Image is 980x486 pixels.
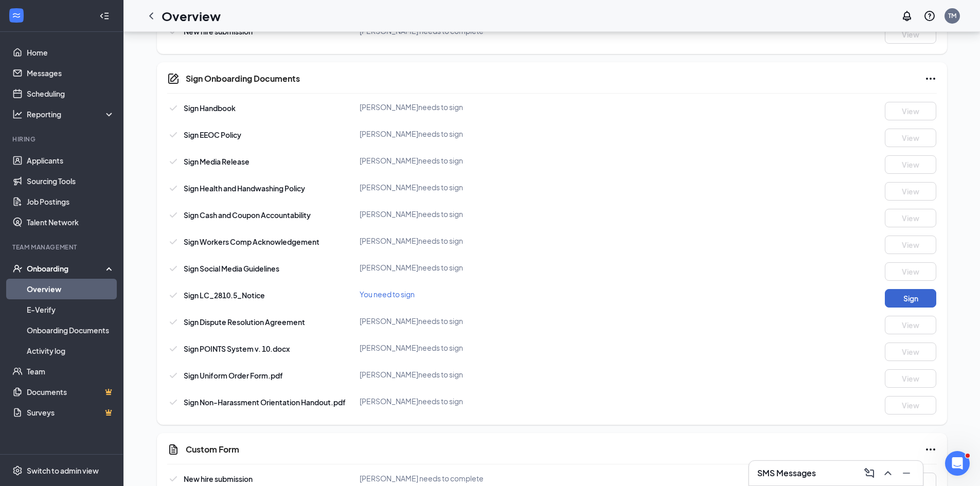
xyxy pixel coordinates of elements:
div: [PERSON_NAME] needs to sign [360,369,616,380]
button: View [885,396,936,415]
span: Sign EEOC Policy [184,130,241,139]
button: View [885,155,936,174]
div: Switch to admin view [27,465,99,476]
svg: Settings [12,465,23,476]
svg: Collapse [99,11,110,21]
button: ChevronUp [880,465,896,481]
div: [PERSON_NAME] needs to sign [360,182,616,192]
svg: CustomFormIcon [167,443,180,456]
button: View [885,102,936,120]
span: Sign Dispute Resolution Agreement [184,317,305,327]
svg: Checkmark [167,343,180,355]
div: [PERSON_NAME] needs to sign [360,155,616,166]
a: Home [27,42,115,63]
a: Talent Network [27,212,115,232]
a: DocumentsCrown [27,382,115,402]
svg: ComposeMessage [863,467,876,479]
button: Sign [885,289,936,308]
a: Team [27,361,115,382]
span: Sign Health and Handwashing Policy [184,184,305,193]
div: TM [948,11,956,20]
div: [PERSON_NAME] needs to sign [360,316,616,326]
svg: Ellipses [924,73,937,85]
span: Sign Workers Comp Acknowledgement [184,237,319,246]
svg: Checkmark [167,182,180,194]
a: Job Postings [27,191,115,212]
svg: Checkmark [167,316,180,328]
svg: Checkmark [167,262,180,275]
button: Minimize [898,465,915,481]
div: [PERSON_NAME] needs to sign [360,343,616,353]
svg: Checkmark [167,289,180,301]
span: Sign POINTS System v. 10.docx [184,344,290,353]
span: Sign Media Release [184,157,250,166]
svg: Analysis [12,109,23,119]
div: [PERSON_NAME] needs to sign [360,236,616,246]
div: [PERSON_NAME] needs to sign [360,102,616,112]
svg: ChevronUp [882,467,894,479]
a: Sourcing Tools [27,171,115,191]
a: Messages [27,63,115,83]
span: New hire submission [184,474,253,483]
svg: UserCheck [12,263,23,274]
a: Scheduling [27,83,115,104]
div: [PERSON_NAME] needs to sign [360,396,616,406]
svg: Checkmark [167,155,180,168]
div: You need to sign [360,289,616,299]
button: View [885,343,936,361]
svg: WorkstreamLogo [11,10,22,21]
svg: ChevronLeft [145,10,157,22]
button: View [885,129,936,147]
a: Overview [27,279,115,299]
a: Onboarding Documents [27,320,115,340]
a: Activity log [27,340,115,361]
div: [PERSON_NAME] needs to sign [360,262,616,273]
svg: Minimize [900,467,913,479]
button: View [885,316,936,334]
span: Sign Uniform Order Form.pdf [184,371,283,380]
iframe: Intercom live chat [945,451,970,476]
span: Sign Social Media Guidelines [184,264,279,273]
span: Sign Non-Harassment Orientation Handout.pdf [184,398,346,407]
button: View [885,236,936,254]
h5: Custom Form [186,444,239,455]
button: View [885,182,936,201]
svg: Checkmark [167,236,180,248]
h5: Sign Onboarding Documents [186,73,300,84]
svg: CompanyDocumentIcon [167,73,180,85]
span: [PERSON_NAME] needs to complete [360,474,484,483]
svg: Ellipses [924,443,937,456]
svg: Checkmark [167,129,180,141]
div: Onboarding [27,263,106,274]
button: View [885,25,936,44]
a: Applicants [27,150,115,171]
button: View [885,262,936,281]
a: E-Verify [27,299,115,320]
svg: Checkmark [167,473,180,485]
div: [PERSON_NAME] needs to sign [360,129,616,139]
svg: Checkmark [167,369,180,382]
div: Reporting [27,109,115,119]
svg: Checkmark [167,396,180,408]
span: Sign LC_2810.5_Notice [184,291,265,300]
a: SurveysCrown [27,402,115,423]
div: Team Management [12,243,113,251]
button: View [885,209,936,227]
h3: SMS Messages [757,467,816,479]
svg: Checkmark [167,102,180,114]
svg: QuestionInfo [923,10,936,22]
h1: Overview [162,7,221,25]
span: Sign Cash and Coupon Accountability [184,210,311,220]
button: ComposeMessage [861,465,878,481]
svg: Checkmark [167,209,180,221]
div: [PERSON_NAME] needs to sign [360,209,616,219]
button: View [885,369,936,388]
span: Sign Handbook [184,103,236,113]
div: Hiring [12,135,113,143]
svg: Notifications [901,10,913,22]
